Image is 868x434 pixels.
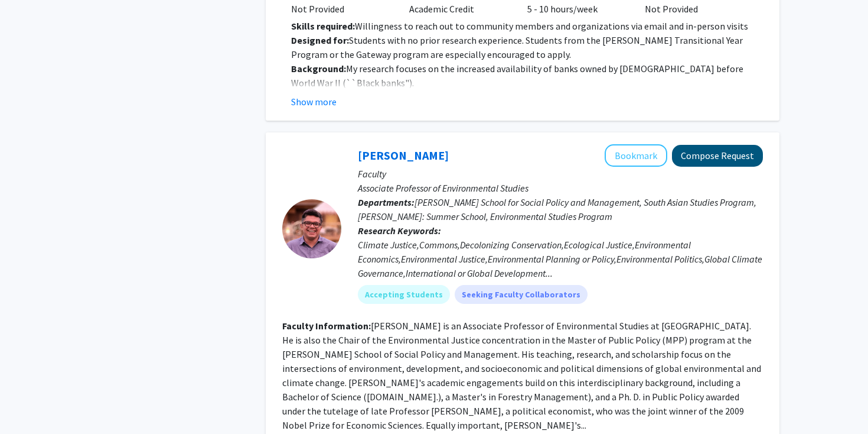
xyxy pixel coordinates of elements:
[291,19,763,33] p: Willingness to reach out to community members and organizations via email and in-person visits
[291,34,349,46] strong: Designed for:
[358,196,415,208] b: Departments:
[291,20,355,32] strong: Skills required:
[291,33,763,61] p: Students with no prior research experience. Students from the [PERSON_NAME] Transitional Year Pro...
[291,2,391,16] div: Not Provided
[358,148,449,163] a: [PERSON_NAME]
[358,181,763,195] p: Associate Professor of Environmental Studies
[358,196,756,222] span: [PERSON_NAME] School for Social Policy and Management, South Asian Studies Program, [PERSON_NAME]...
[358,238,763,280] div: Climate Justice,Commons,Decolonizing Conservation,Ecological Justice,Environmental Economics,Envi...
[358,225,441,237] b: Research Keywords:
[291,61,763,90] p: My research focuses on the increased availability of banks owned by [DEMOGRAPHIC_DATA] before Wor...
[672,145,763,167] button: Compose Request to Prakash Kashwan
[282,320,371,332] b: Faculty Information:
[605,144,667,167] button: Add Prakash Kashwan to Bookmarks
[9,381,50,425] iframe: Chat
[455,285,588,304] mat-chip: Seeking Faculty Collaborators
[358,285,450,304] mat-chip: Accepting Students
[358,167,763,181] p: Faculty
[291,95,337,109] button: Show more
[291,63,346,75] strong: Background:
[282,320,761,431] fg-read-more: [PERSON_NAME] is an Associate Professor of Environmental Studies at [GEOGRAPHIC_DATA]. He is also...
